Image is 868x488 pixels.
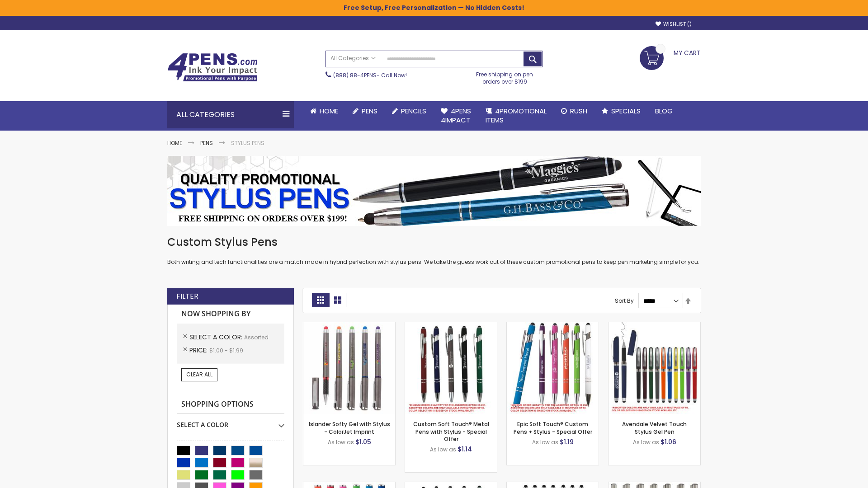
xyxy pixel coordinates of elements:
[507,322,599,414] img: 4P-MS8B-Assorted
[467,67,543,85] div: Free shipping on pen orders over $199
[189,346,209,355] span: Price
[622,420,687,435] a: Avendale Velvet Touch Stylus Gel Pen
[333,71,377,79] a: (888) 88-4PENS
[441,106,471,125] span: 4Pens 4impact
[660,437,676,446] span: $1.06
[633,438,659,446] span: As low as
[177,305,284,324] strong: Now Shopping by
[656,21,692,28] a: Wishlist
[326,51,380,66] a: All Categories
[532,438,558,446] span: As low as
[405,322,497,329] a: Custom Soft Touch® Metal Pens with Stylus-Assorted
[648,101,680,121] a: Blog
[320,106,338,116] span: Home
[330,55,376,62] span: All Categories
[167,235,701,249] h1: Custom Stylus Pens
[609,322,700,414] img: Avendale Velvet Touch Stylus Gel Pen-Assorted
[615,297,634,305] label: Sort By
[177,414,284,429] div: Select A Color
[413,420,489,442] a: Custom Soft Touch® Metal Pens with Stylus - Special Offer
[200,139,213,147] a: Pens
[167,53,258,82] img: 4Pens Custom Pens and Promotional Products
[611,106,641,116] span: Specials
[309,420,390,435] a: Islander Softy Gel with Stylus - ColorJet Imprint
[303,322,395,329] a: Islander Softy Gel with Stylus - ColorJet Imprint-Assorted
[333,71,407,79] span: - Call Now!
[303,322,395,414] img: Islander Softy Gel with Stylus - ColorJet Imprint-Assorted
[458,445,472,454] span: $1.14
[362,106,377,116] span: Pens
[405,322,497,414] img: Custom Soft Touch® Metal Pens with Stylus-Assorted
[186,371,212,378] span: Clear All
[167,235,701,266] div: Both writing and tech functionalities are a match made in hybrid perfection with stylus pens. We ...
[655,106,673,116] span: Blog
[385,101,434,121] a: Pencils
[486,106,547,125] span: 4PROMOTIONAL ITEMS
[345,101,385,121] a: Pens
[167,156,701,226] img: Stylus Pens
[167,101,294,128] div: All Categories
[328,438,354,446] span: As low as
[355,437,371,446] span: $1.05
[430,446,456,453] span: As low as
[478,101,554,131] a: 4PROMOTIONALITEMS
[303,101,345,121] a: Home
[209,347,243,354] span: $1.00 - $1.99
[434,101,478,131] a: 4Pens4impact
[181,368,217,381] a: Clear All
[514,420,592,435] a: Epic Soft Touch® Custom Pens + Stylus - Special Offer
[594,101,648,121] a: Specials
[177,395,284,414] strong: Shopping Options
[189,333,244,342] span: Select A Color
[312,293,329,307] strong: Grid
[167,139,182,147] a: Home
[176,291,198,301] strong: Filter
[560,437,574,446] span: $1.19
[244,333,269,341] span: Assorted
[231,139,264,147] strong: Stylus Pens
[507,322,599,329] a: 4P-MS8B-Assorted
[609,322,700,329] a: Avendale Velvet Touch Stylus Gel Pen-Assorted
[401,106,426,116] span: Pencils
[554,101,594,121] a: Rush
[570,106,587,116] span: Rush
